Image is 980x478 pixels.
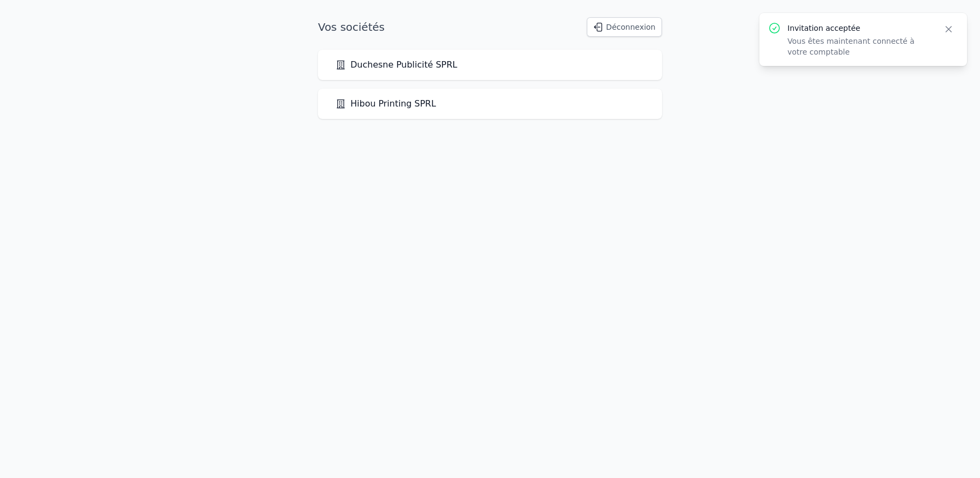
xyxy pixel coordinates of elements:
p: Vous êtes maintenant connecté à votre comptable [787,36,930,57]
h1: Vos sociétés [318,19,385,35]
p: Invitation acceptée [787,23,930,34]
a: Duchesne Publicité SPRL [335,58,457,71]
a: Hibou Printing SPRL [335,97,436,110]
button: Déconnexion [587,17,662,37]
